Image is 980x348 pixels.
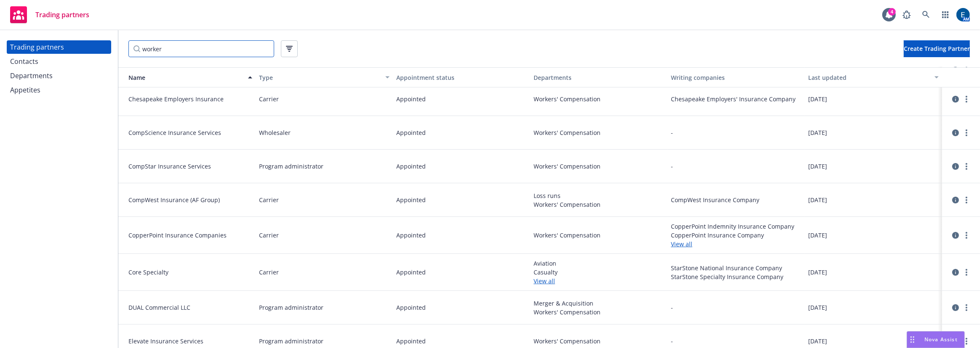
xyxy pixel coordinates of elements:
[122,73,243,82] div: Name
[128,95,252,103] span: Chesapeake Employers Insurance
[259,195,279,204] span: Carrier
[534,337,664,345] span: Workers' Compensation
[808,231,827,240] span: [DATE]
[671,222,801,231] span: CopperPoint Indemnity Insurance Company
[128,128,252,137] span: CompScience Insurance Services
[7,69,111,82] a: Departments
[534,277,664,285] a: View all
[7,55,111,68] a: Contacts
[671,162,673,171] span: -
[888,8,896,16] div: 4
[534,200,664,209] span: Workers' Compensation
[904,45,970,53] span: Create Trading Partner
[671,73,801,82] div: Writing companies
[7,3,93,26] a: Trading partners
[671,128,673,137] span: -
[951,303,961,313] a: circleInformation
[259,162,323,171] span: Program administrator
[805,67,942,87] button: Last updated
[35,11,89,18] span: Trading partners
[396,73,527,82] div: Appointment status
[961,94,972,104] a: more
[898,6,915,23] a: Report a Bug
[951,128,961,138] a: circleInformation
[808,268,827,277] span: [DATE]
[956,8,970,21] img: photo
[668,67,805,87] button: Writing companies
[808,95,827,103] span: [DATE]
[534,231,664,240] span: Workers' Compensation
[671,303,673,312] span: -
[671,240,801,248] a: View all
[259,95,279,103] span: Carrier
[808,128,827,137] span: [DATE]
[396,162,426,171] span: Appointed
[534,162,664,171] span: Workers' Compensation
[904,40,970,57] button: Create Trading Partner
[259,128,291,137] span: Wholesaler
[534,95,664,103] span: Workers' Compensation
[808,337,827,345] span: [DATE]
[396,231,426,240] span: Appointed
[128,162,252,171] span: CompStar Insurance Services
[808,162,827,171] span: [DATE]
[10,40,64,54] div: Trading partners
[671,337,673,345] span: -
[259,303,323,312] span: Program administrator
[128,268,252,277] span: Core Specialty
[951,195,961,205] a: circleInformation
[259,268,279,277] span: Carrier
[534,73,664,82] div: Departments
[396,195,426,204] span: Appointed
[918,6,935,23] a: Search
[534,128,664,137] span: Workers' Compensation
[128,40,274,57] input: Filter by keyword...
[10,83,40,97] div: Appetites
[961,230,972,240] a: more
[7,40,111,54] a: Trading partners
[924,336,958,343] span: Nova Assist
[808,73,929,82] div: Last updated
[951,161,961,171] a: circleInformation
[808,195,827,204] span: [DATE]
[671,195,801,204] span: CompWest Insurance Company
[10,55,38,68] div: Contacts
[128,337,252,345] span: Elevate Insurance Services
[671,231,801,240] span: CopperPoint Insurance Company
[534,259,664,268] span: Aviation
[951,230,961,240] a: circleInformation
[951,267,961,277] a: circleInformation
[534,268,664,277] span: Casualty
[530,67,668,87] button: Departments
[396,337,426,345] span: Appointed
[671,95,801,103] span: Chesapeake Employers' Insurance Company
[961,128,972,138] a: more
[961,267,972,277] a: more
[961,161,972,171] a: more
[961,303,972,313] a: more
[961,336,972,346] a: more
[256,67,393,87] button: Type
[937,6,954,23] a: Switch app
[671,264,801,272] span: StarStone National Insurance Company
[10,69,53,82] div: Departments
[259,231,279,240] span: Carrier
[808,303,827,312] span: [DATE]
[671,272,801,281] span: StarStone Specialty Insurance Company
[907,332,918,348] div: Drag to move
[951,94,961,104] a: circleInformation
[259,337,323,345] span: Program administrator
[7,83,111,97] a: Appetites
[393,67,530,87] button: Appointment status
[961,195,972,205] a: more
[128,303,252,312] span: DUAL Commercial LLC
[128,195,252,204] span: CompWest Insurance (AF Group)
[534,308,664,316] span: Workers' Compensation
[118,67,256,87] button: Name
[396,95,426,103] span: Appointed
[534,191,664,200] span: Loss runs
[396,128,426,137] span: Appointed
[128,231,252,240] span: CopperPoint Insurance Companies
[396,303,426,312] span: Appointed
